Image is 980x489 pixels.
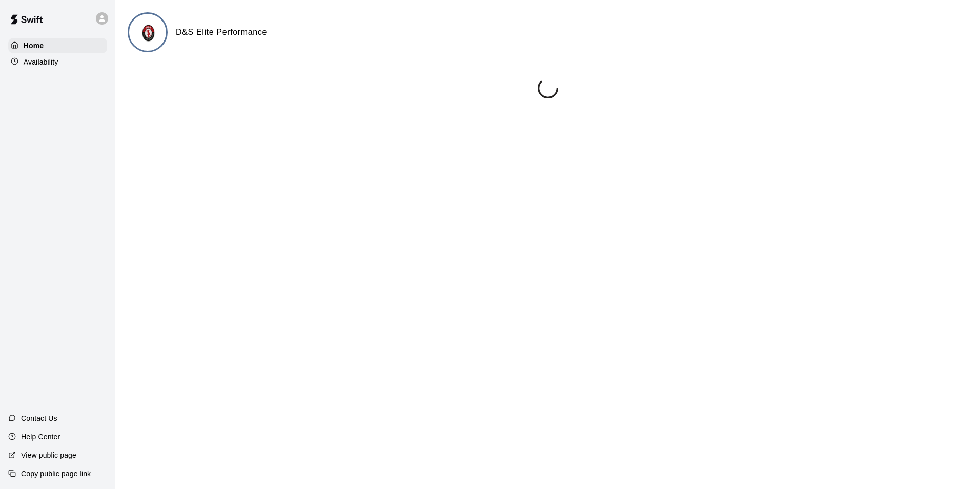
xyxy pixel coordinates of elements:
[8,54,107,70] a: Availability
[21,450,76,460] p: View public page
[21,432,60,442] p: Help Center
[21,413,57,423] p: Contact Us
[8,38,107,53] a: Home
[24,40,44,51] p: Home
[129,14,168,52] img: D&S Elite Performance logo
[21,468,91,479] p: Copy public page link
[24,57,58,67] p: Availability
[176,26,267,39] h6: D&S Elite Performance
